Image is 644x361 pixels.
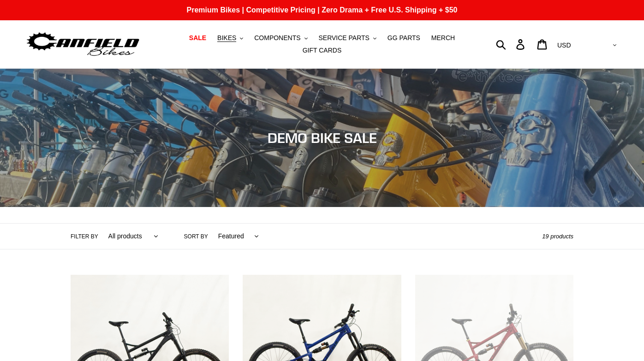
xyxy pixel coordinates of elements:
span: MERCH [431,34,455,42]
a: GG PARTS [383,32,425,44]
button: SERVICE PARTS [314,32,381,44]
button: BIKES [213,32,248,44]
span: 19 products [542,233,573,240]
label: Sort by [184,232,208,241]
span: GG PARTS [388,34,420,42]
a: MERCH [427,32,459,44]
span: COMPONENTS [254,34,300,42]
img: Canfield Bikes [25,30,141,59]
span: BIKES [217,34,236,42]
span: SERVICE PARTS [318,34,369,42]
span: GIFT CARDS [303,47,342,54]
button: COMPONENTS [250,32,312,44]
span: DEMO BIKE SALE [268,130,377,146]
span: SALE [189,34,206,42]
label: Filter by [71,232,98,241]
a: SALE [185,32,211,44]
a: GIFT CARDS [298,44,346,57]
